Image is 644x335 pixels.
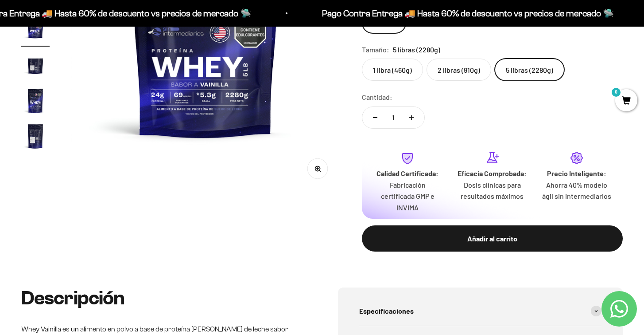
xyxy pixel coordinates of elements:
mark: 0 [611,87,621,98]
button: Ir al artículo 7 [21,122,50,153]
p: Dosis clínicas para resultados máximos [457,179,528,202]
button: Ir al artículo 4 [21,16,50,47]
h2: Descripción [21,288,306,309]
button: Ir al artículo 5 [21,51,50,82]
img: Proteína Whey - Vainilla [21,16,50,44]
button: Aumentar cantidad [399,107,424,128]
p: Fabricación certificada GMP e INVIMA [372,179,443,213]
span: Especificaciones [359,305,414,317]
img: Proteína Whey - Vainilla [21,122,50,150]
div: Añadir al carrito [380,233,605,244]
strong: Precio Inteligente: [547,169,606,177]
img: Proteína Whey - Vainilla [21,87,50,115]
button: Reducir cantidad [362,107,388,128]
p: Ahorra 40% modelo ágil sin intermediarios [542,179,612,202]
legend: Tamaño: [362,44,389,55]
strong: Calidad Certificada: [376,169,438,177]
strong: Eficacia Comprobada: [458,169,527,177]
span: 5 libras (2280g) [393,44,440,55]
a: 0 [615,96,637,106]
button: Añadir al carrito [362,225,623,252]
label: Cantidad: [362,91,392,103]
img: Proteína Whey - Vainilla [21,51,50,79]
button: Ir al artículo 6 [21,87,50,118]
p: Pago Contra Entrega 🚚 Hasta 60% de descuento vs precios de mercado 🛸 [322,6,614,20]
summary: Especificaciones [359,296,601,326]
